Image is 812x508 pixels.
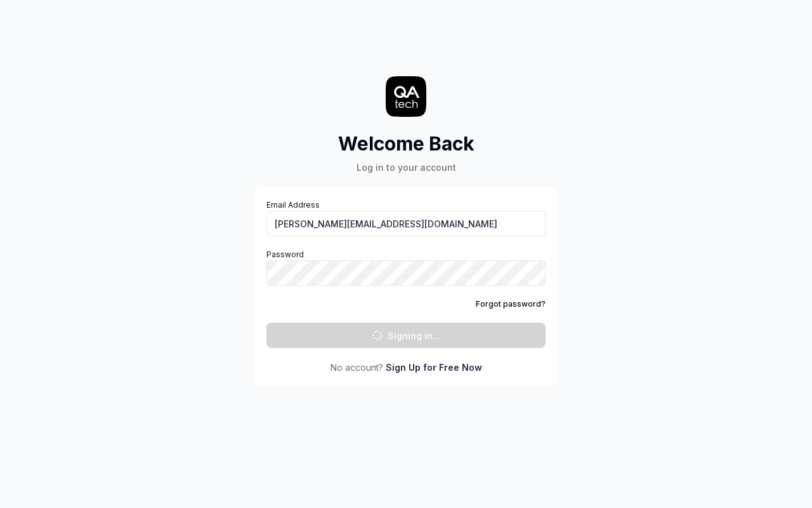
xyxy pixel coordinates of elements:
[386,361,482,374] a: Sign Up for Free Now
[338,130,475,158] h2: Welcome Back
[266,199,546,236] label: Email Address
[266,249,546,286] label: Password
[266,211,546,236] input: Email Address
[331,361,383,374] span: No account?
[266,260,546,286] input: Password
[476,298,546,310] a: Forgot password?
[266,323,546,348] button: Signing in...
[338,161,475,174] div: Log in to your account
